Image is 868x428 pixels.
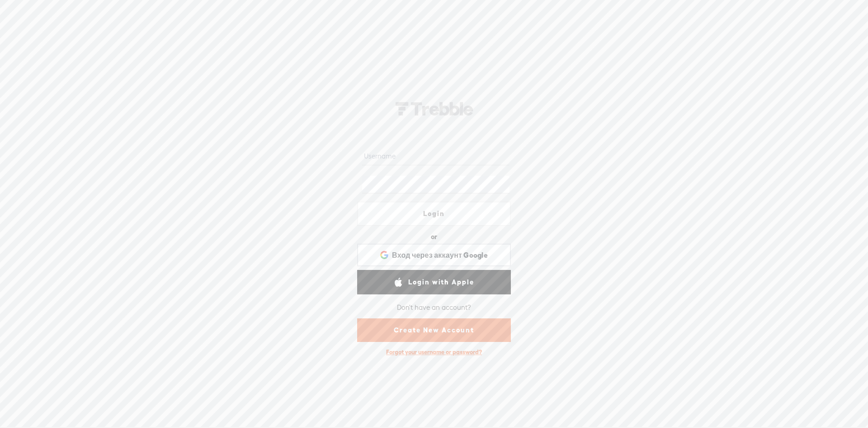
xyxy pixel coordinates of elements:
div: or [431,230,437,244]
a: Create New Account [357,318,511,342]
div: Forgot your username or password? [382,344,486,361]
div: Don't have an account? [397,298,471,317]
a: Login [357,202,511,226]
a: Login with Apple [357,270,511,294]
input: Username [362,148,509,165]
div: Вход через аккаунт Google [357,244,511,266]
span: Вход через аккаунт Google [392,250,488,260]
